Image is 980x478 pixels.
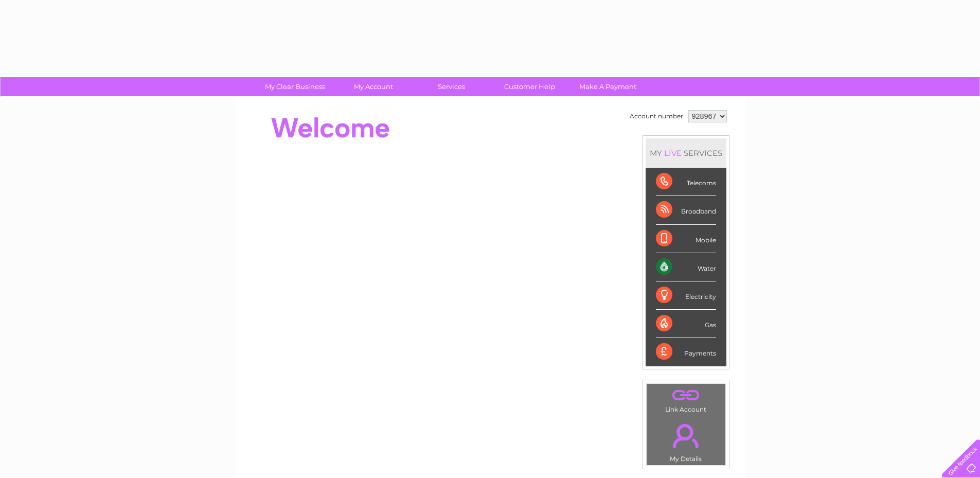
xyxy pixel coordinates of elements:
[646,138,726,168] div: MY SERVICES
[331,77,416,96] a: My Account
[656,196,716,224] div: Broadband
[656,310,716,338] div: Gas
[656,338,716,366] div: Payments
[649,386,723,404] a: .
[649,418,723,454] a: .
[656,253,716,281] div: Water
[646,383,726,416] td: Link Account
[656,281,716,310] div: Electricity
[565,77,650,96] a: Make A Payment
[487,77,572,96] a: Customer Help
[409,77,494,96] a: Services
[253,77,337,96] a: My Clear Business
[656,168,716,196] div: Telecoms
[646,415,726,466] td: My Details
[662,148,684,158] div: LIVE
[656,225,716,253] div: Mobile
[627,108,686,125] td: Account number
